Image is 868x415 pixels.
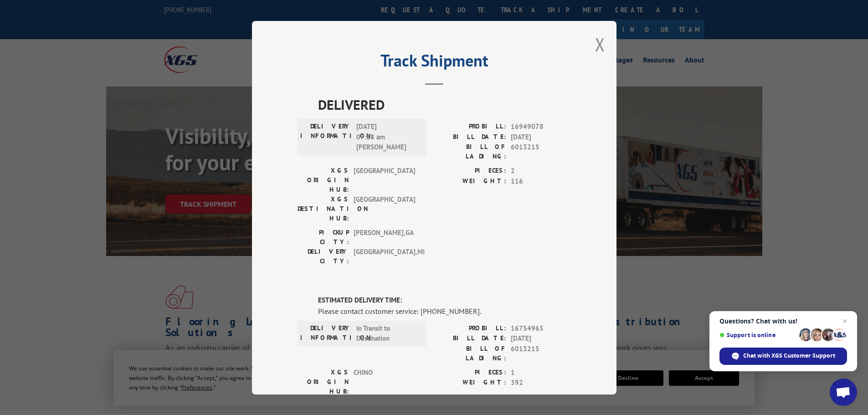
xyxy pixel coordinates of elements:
[511,323,571,333] span: 16754965
[318,295,571,306] label: ESTIMATED DELIVERY TIME:
[434,122,506,132] label: PROBILL:
[298,54,571,72] h2: Track Shipment
[511,333,571,344] span: [DATE]
[354,247,415,266] span: [GEOGRAPHIC_DATA] , MI
[298,228,349,247] label: PICKUP CITY:
[511,166,571,176] span: 2
[434,378,506,388] label: WEIGHT:
[511,176,571,186] span: 116
[298,247,349,266] label: DELIVERY CITY:
[354,195,415,223] span: [GEOGRAPHIC_DATA]
[318,94,571,115] span: DELIVERED
[434,343,506,363] label: BILL OF LADING:
[511,132,571,142] span: [DATE]
[511,378,571,388] span: 392
[434,132,506,142] label: BILL DATE:
[434,333,506,344] label: BILL DATE:
[719,318,847,325] span: Questions? Chat with us!
[434,323,506,333] label: PROBILL:
[595,32,605,56] button: Close modal
[298,367,349,396] label: XGS ORIGIN HUB:
[434,166,506,176] label: PIECES:
[356,323,418,343] span: In Transit to Destination
[434,367,506,378] label: PIECES:
[839,316,850,327] span: Close chat
[434,176,506,186] label: WEIGHT:
[719,348,847,365] div: Chat with XGS Customer Support
[511,122,571,132] span: 16949078
[719,332,796,338] span: Support is online
[356,122,418,153] span: [DATE] 07:18 am [PERSON_NAME]
[318,305,571,316] div: Please contact customer service: [PHONE_NUMBER].
[354,166,415,195] span: [GEOGRAPHIC_DATA]
[354,367,415,396] span: CHINO
[511,367,571,378] span: 1
[300,323,352,343] label: DELIVERY INFORMATION:
[511,142,571,161] span: 6013215
[434,142,506,161] label: BILL OF LADING:
[298,166,349,195] label: XGS ORIGIN HUB:
[300,122,352,153] label: DELIVERY INFORMATION:
[830,379,857,406] div: Open chat
[354,228,415,247] span: [PERSON_NAME] , GA
[298,195,349,223] label: XGS DESTINATION HUB:
[511,343,571,363] span: 6013215
[743,352,835,360] span: Chat with XGS Customer Support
